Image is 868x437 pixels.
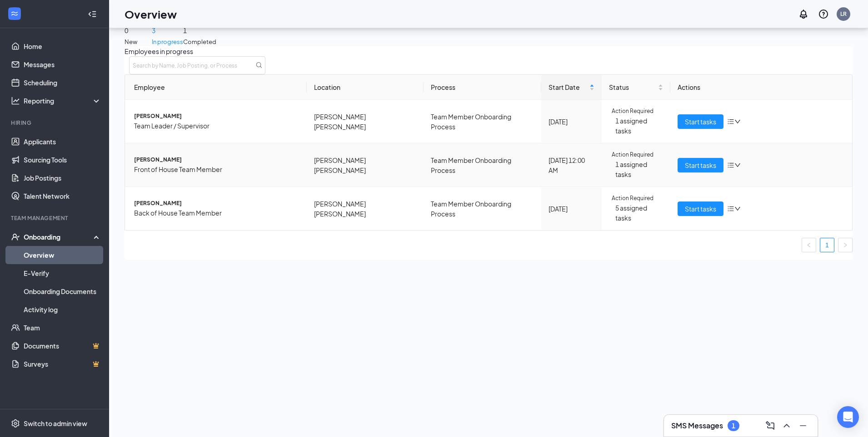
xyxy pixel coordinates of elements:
[24,187,101,205] a: Talent Network
[24,151,101,169] a: Sourcing Tools
[424,143,541,187] td: Team Member Onboarding Process
[11,232,20,241] svg: UserCheck
[685,204,716,214] span: Start tasks
[820,238,834,252] a: 1
[307,75,424,100] th: Location
[765,420,776,431] svg: ComposeMessage
[88,10,97,19] svg: Collapse
[843,242,848,248] span: right
[798,420,808,431] svg: Minimize
[134,208,299,218] span: Back of House Team Member
[11,419,20,428] svg: Settings
[11,214,100,222] div: Team Management
[612,107,653,116] span: Action Required
[125,37,152,46] span: New
[134,121,299,131] span: Team Leader / Supervisor
[307,143,424,187] td: [PERSON_NAME] [PERSON_NAME]
[24,300,101,319] a: Activity log
[763,418,778,433] button: ComposeMessage
[125,25,152,35] span: 0
[615,116,663,136] span: 1 assigned tasks
[424,100,541,143] td: Team Member Onboarding Process
[424,187,541,230] td: Team Member Onboarding Process
[307,187,424,230] td: [PERSON_NAME] [PERSON_NAME]
[549,117,594,127] div: [DATE]
[678,114,723,129] button: Start tasks
[24,133,101,151] a: Applicants
[727,205,734,212] span: bars
[727,118,734,125] span: bars
[802,238,816,252] li: Previous Page
[24,74,101,92] a: Scheduling
[307,100,424,143] td: [PERSON_NAME] [PERSON_NAME]
[152,37,183,46] span: In progress
[24,96,102,105] div: Reporting
[152,25,183,35] span: 3
[796,418,810,433] button: Minimize
[125,75,307,100] th: Employee
[125,46,853,56] span: Employees in progress
[24,55,101,74] a: Messages
[685,117,716,127] span: Start tasks
[24,282,101,300] a: Onboarding Documents
[781,420,792,431] svg: ChevronUp
[24,337,101,355] a: DocumentsCrown
[615,159,663,179] span: 1 assigned tasks
[11,119,100,127] div: Hiring
[129,56,265,74] input: Search by Name, Job Posting, or Process
[734,206,741,212] span: down
[840,10,847,18] div: LR
[798,9,809,20] svg: Notifications
[24,169,101,187] a: Job Postings
[837,406,859,428] div: Open Intercom Messenger
[734,118,741,125] span: down
[838,238,853,252] li: Next Page
[24,37,101,55] a: Home
[134,156,299,164] span: [PERSON_NAME]
[678,201,723,216] button: Start tasks
[838,238,853,252] button: right
[678,158,723,172] button: Start tasks
[549,82,588,92] span: Start Date
[549,155,594,175] div: [DATE] 12:00 AM
[732,422,735,430] div: 1
[10,9,19,18] svg: WorkstreamLogo
[134,199,299,208] span: [PERSON_NAME]
[671,421,723,431] h3: SMS Messages
[549,204,594,214] div: [DATE]
[615,203,663,223] span: 5 assigned tasks
[125,6,177,22] h1: Overview
[24,319,101,337] a: Team
[24,264,101,282] a: E-Verify
[134,112,299,121] span: [PERSON_NAME]
[818,9,829,20] svg: QuestionInfo
[734,162,741,168] span: down
[820,238,834,252] li: 1
[24,246,101,264] a: Overview
[609,82,656,92] span: Status
[134,164,299,174] span: Front of House Team Member
[24,419,87,428] div: Switch to admin view
[24,232,94,241] div: Onboarding
[24,355,101,373] a: SurveysCrown
[685,160,716,170] span: Start tasks
[183,25,216,35] span: 1
[802,238,816,252] button: left
[612,151,653,159] span: Action Required
[602,75,670,100] th: Status
[727,162,734,169] span: bars
[11,96,20,105] svg: Analysis
[612,194,653,203] span: Action Required
[806,242,812,248] span: left
[779,418,794,433] button: ChevronUp
[670,75,852,100] th: Actions
[424,75,541,100] th: Process
[183,37,216,46] span: Completed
